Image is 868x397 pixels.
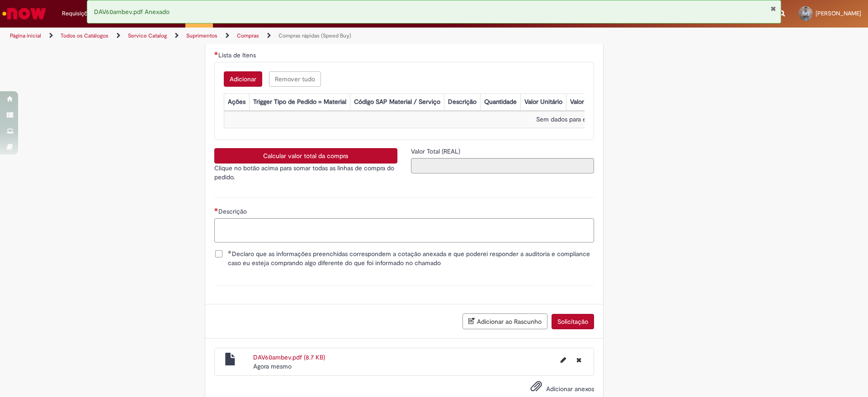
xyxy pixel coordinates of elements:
[546,385,594,393] span: Adicionar anexos
[816,9,861,17] span: [PERSON_NAME]
[10,32,41,39] a: Página inicial
[411,147,462,156] label: Somente leitura - Valor Total (REAL)
[520,94,566,111] th: Valor Unitário
[566,94,624,111] th: Valor Total Moeda
[462,313,547,329] button: Adicionar ao Rascunho
[411,158,594,173] input: Valor Total (REAL)
[218,51,258,59] span: Lista de Itens
[214,51,218,55] span: Necessários
[7,28,572,44] ul: Trilhas de página
[480,94,520,111] th: Quantidade
[228,249,594,267] span: Declaro que as informações preenchidas correspondem a cotação anexada e que poderei responder a a...
[224,71,262,87] button: Adicionar uma linha para Lista de Itens
[214,218,594,243] textarea: Descrição
[253,362,292,370] time: 01/10/2025 15:20:10
[253,353,325,361] a: DAV60ambev.pdf (8.7 KB)
[253,362,292,370] span: Agora mesmo
[555,353,571,367] button: Editar nome de arquivo DAV60ambev.pdf
[62,9,94,18] span: Requisições
[218,207,249,215] span: Descrição
[411,147,462,155] span: Somente leitura - Valor Total (REAL)
[214,148,397,163] button: Calcular valor total da compra
[61,32,108,39] a: Todos os Catálogos
[94,8,170,16] span: DAV60ambev.pdf Anexado
[444,94,480,111] th: Descrição
[224,94,249,111] th: Ações
[1,5,47,23] img: ServiceNow
[237,32,259,39] a: Compras
[214,208,218,211] span: Necessários
[552,314,594,329] button: Solicitação
[249,94,350,111] th: Trigger Tipo de Pedido = Material
[571,353,587,367] button: Excluir DAV60ambev.pdf
[228,250,232,254] span: Obrigatório Preenchido
[128,32,167,39] a: Service Catalog
[278,32,351,39] a: Compras rápidas (Speed Buy)
[186,32,217,39] a: Suprimentos
[214,163,397,182] p: Clique no botão acima para somar todas as linhas de compra do pedido.
[350,94,444,111] th: Código SAP Material / Serviço
[770,5,776,12] button: Fechar Notificação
